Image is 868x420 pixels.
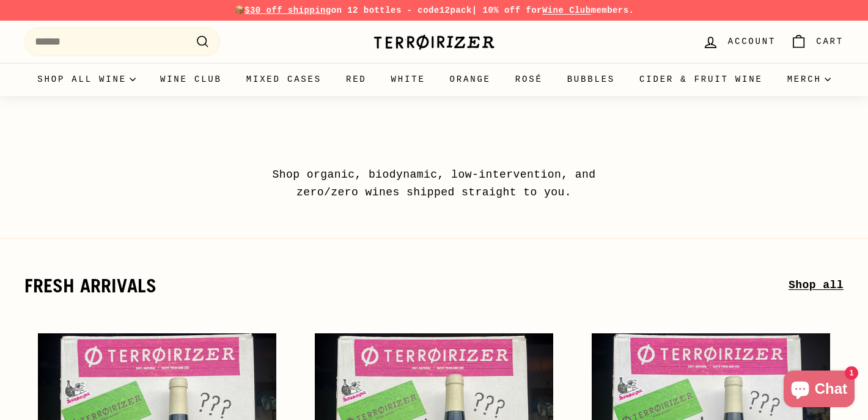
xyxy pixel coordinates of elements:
[245,5,331,15] span: $30 off shipping
[24,4,844,17] p: 📦 on 12 bottles - code | 10% off for members.
[555,63,627,96] a: Bubbles
[440,5,472,15] strong: 12pack
[780,371,858,410] inbox-online-store-chat: Shopify online store chat
[783,24,851,60] a: Cart
[542,5,591,15] a: Wine Club
[24,275,789,296] h2: fresh arrivals
[25,63,148,96] summary: Shop all wine
[695,24,783,60] a: Account
[789,277,844,294] a: Shop all
[775,63,843,96] summary: Merch
[234,63,334,96] a: Mixed Cases
[728,35,776,48] span: Account
[379,63,438,96] a: White
[627,63,775,96] a: Cider & Fruit Wine
[245,166,623,201] p: Shop organic, biodynamic, low-intervention, and zero/zero wines shipped straight to you.
[148,63,234,96] a: Wine Club
[334,63,379,96] a: Red
[816,35,844,48] span: Cart
[438,63,503,96] a: Orange
[503,63,555,96] a: Rosé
